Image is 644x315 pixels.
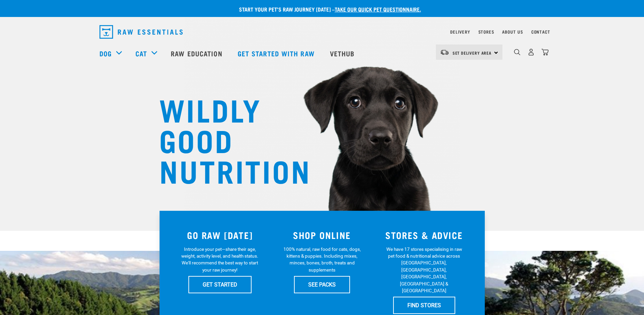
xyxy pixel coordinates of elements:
img: Raw Essentials Logo [99,25,183,39]
h3: STORES & ADVICE [377,230,471,240]
a: Vethub [323,40,363,67]
a: Contact [531,31,550,33]
a: GET STARTED [188,276,252,293]
a: FIND STORES [393,297,455,314]
a: Cat [135,48,147,58]
a: Raw Education [164,40,231,67]
a: Delivery [450,31,470,33]
a: take our quick pet questionnaire. [335,7,421,11]
h1: WILDLY GOOD NUTRITION [159,93,295,185]
span: Set Delivery Area [453,52,492,54]
img: home-icon@2x.png [541,49,549,56]
p: 100% natural, raw food for cats, dogs, kittens & puppies. Including mixes, minces, bones, broth, ... [282,246,362,274]
img: van-moving.png [440,49,449,55]
p: We have 17 stores specialising in raw pet food & nutritional advice across [GEOGRAPHIC_DATA], [GE... [384,246,464,294]
a: Get started with Raw [231,40,323,67]
a: Stores [478,31,494,33]
img: home-icon-1@2x.png [514,49,520,55]
a: Dog [99,48,112,58]
img: user.png [528,49,535,56]
h3: GO RAW [DATE] [173,230,267,240]
a: About Us [502,31,523,33]
a: SEE PACKS [294,276,350,293]
p: Introduce your pet—share their age, weight, activity level, and health status. We'll recommend th... [180,246,260,274]
h3: SHOP ONLINE [275,230,369,240]
nav: dropdown navigation [94,22,550,41]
